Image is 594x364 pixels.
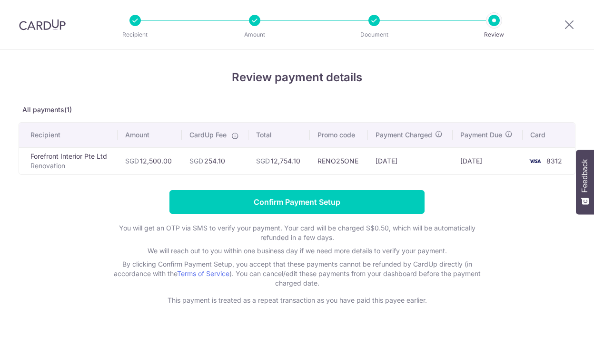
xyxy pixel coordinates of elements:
[19,123,118,147] th: Recipient
[576,150,594,214] button: Feedback - Show survey
[460,130,502,140] span: Payment Due
[118,147,181,174] td: 12,500.00
[219,30,290,39] p: Amount
[310,123,368,147] th: Promo code
[459,30,529,39] p: Review
[339,30,409,39] p: Document
[107,246,487,256] p: We will reach out to you within one business day if we need more details to verify your payment.
[376,130,432,140] span: Payment Charged
[248,123,310,147] th: Total
[189,157,203,165] span: SGD
[248,147,310,174] td: 12,754.10
[169,190,425,214] input: Confirm Payment Setup
[107,223,487,242] p: You will get an OTP via SMS to verify your payment. Your card will be charged S$0.50, which will ...
[256,157,270,165] span: SGD
[453,147,523,174] td: [DATE]
[182,147,248,174] td: 254.10
[525,155,544,167] img: <span class="translation_missing" title="translation missing: en.account_steps.new_confirm_form.b...
[19,147,118,174] td: Forefront Interior Pte Ltd
[107,259,487,288] p: By clicking Confirm Payment Setup, you accept that these payments cannot be refunded by CardUp di...
[310,147,368,174] td: RENO25ONE
[581,159,589,192] span: Feedback
[177,269,229,278] a: Terms of Service
[546,157,562,165] span: 8312
[533,335,584,359] iframe: Opens a widget where you can find more information
[118,123,181,147] th: Amount
[19,69,575,86] h4: Review payment details
[368,147,453,174] td: [DATE]
[19,19,66,30] img: CardUp
[19,105,575,115] p: All payments(1)
[189,130,227,140] span: CardUp Fee
[30,161,110,171] p: Renovation
[125,157,139,165] span: SGD
[107,296,487,305] p: This payment is treated as a repeat transaction as you have paid this payee earlier.
[100,30,170,39] p: Recipient
[523,123,575,147] th: Card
